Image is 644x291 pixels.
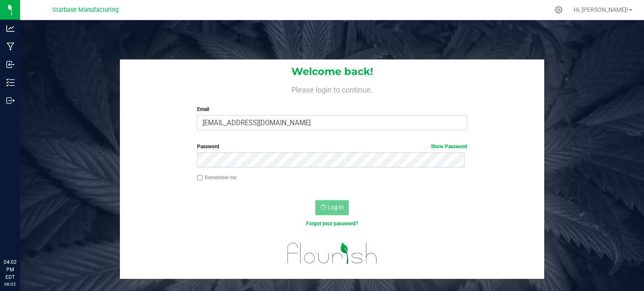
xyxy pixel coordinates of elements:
[6,24,15,33] inline-svg: Analytics
[120,66,544,77] h1: Welcome back!
[6,78,15,87] inline-svg: Inventory
[197,106,467,113] label: Email
[4,258,16,281] p: 04:02 PM EDT
[120,84,544,94] h4: Please login to continue.
[279,236,385,270] img: flourish_logo.svg
[6,60,15,69] inline-svg: Inbound
[574,6,628,13] span: Hi, [PERSON_NAME]!
[6,42,15,51] inline-svg: Manufacturing
[431,144,467,149] a: Show Password
[553,6,564,14] div: Manage settings
[327,204,344,211] span: Log In
[6,96,15,105] inline-svg: Outbound
[197,144,219,149] span: Password
[197,175,203,181] input: Remember me
[315,200,349,215] button: Log In
[52,6,119,13] span: Starbase Manufacturing
[4,281,16,287] p: 08/22
[306,221,358,227] a: Forgot your password?
[197,174,236,181] label: Remember me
